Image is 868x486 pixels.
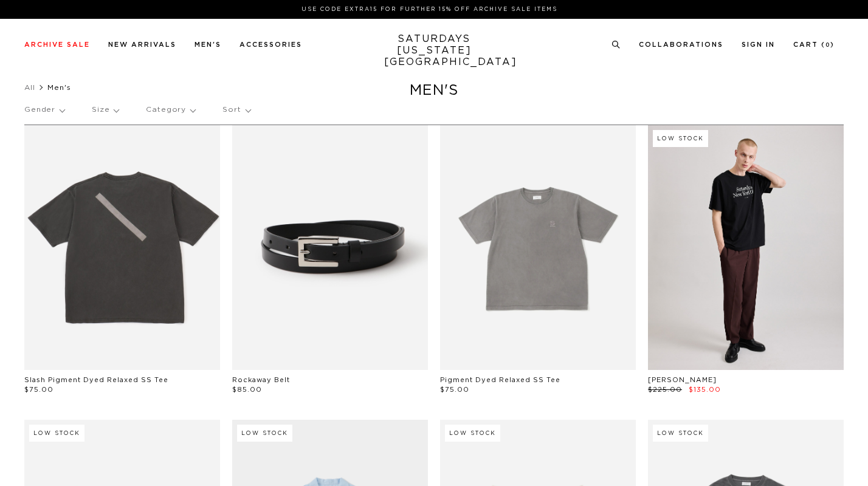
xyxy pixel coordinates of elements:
div: Low Stock [653,425,708,442]
a: All [24,84,35,91]
a: Collaborations [639,41,723,48]
span: $75.00 [24,386,53,393]
a: Pigment Dyed Relaxed SS Tee [440,377,560,383]
a: [PERSON_NAME] [648,377,717,383]
a: New Arrivals [108,41,176,48]
p: Gender [24,96,64,124]
p: Category [146,96,195,124]
a: Slash Pigment Dyed Relaxed SS Tee [24,377,168,383]
small: 0 [825,43,830,48]
div: Low Stock [237,425,292,442]
div: Low Stock [653,130,708,147]
a: Cart (0) [793,41,835,48]
a: Rockaway Belt [232,377,290,383]
a: Men's [195,41,221,48]
p: Use Code EXTRA15 for Further 15% Off Archive Sale Items [29,5,830,14]
a: Archive Sale [24,41,90,48]
a: Sign In [742,41,775,48]
span: Men's [47,84,71,91]
div: Low Stock [445,425,500,442]
span: $225.00 [648,386,682,393]
span: $85.00 [232,386,262,393]
span: $75.00 [440,386,469,393]
p: Sort [222,96,250,124]
a: Accessories [239,41,302,48]
a: SATURDAYS[US_STATE][GEOGRAPHIC_DATA] [384,33,484,68]
p: Size [92,96,119,124]
div: Low Stock [29,425,84,442]
span: $135.00 [689,386,721,393]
